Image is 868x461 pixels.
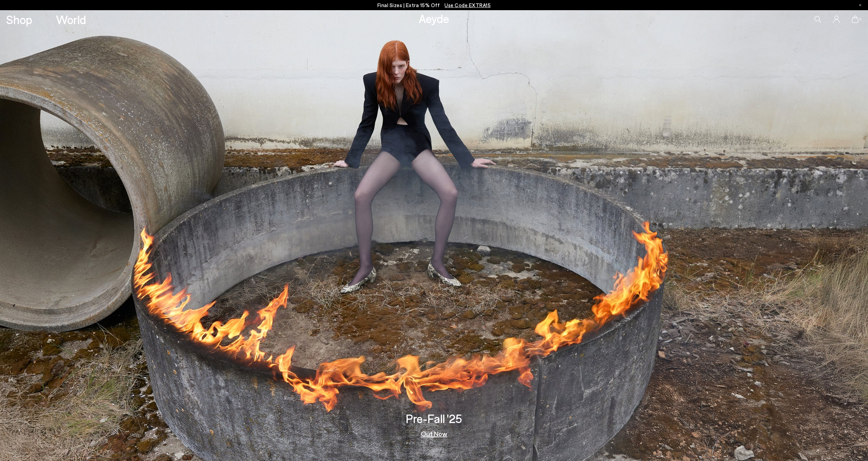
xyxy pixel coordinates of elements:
span: 0 [859,18,862,21]
span: Navigate to /collections/ss25-final-sizes [445,2,491,8]
a: 0 [852,16,859,23]
a: Shop [6,14,32,25]
a: World [56,14,86,25]
h3: Pre-Fall '25 [406,413,462,424]
p: Final Sizes | Extra 15% Off [377,1,491,9]
a: Out Now [421,430,447,437]
a: Aeyde [419,11,449,25]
